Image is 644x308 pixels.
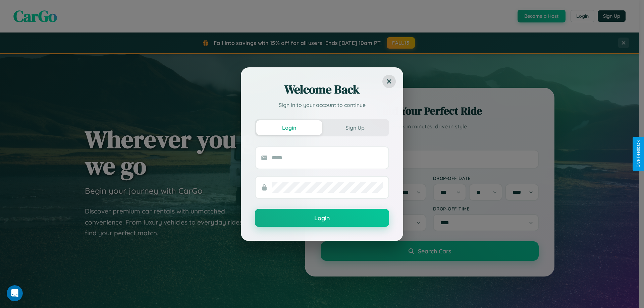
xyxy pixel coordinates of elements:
[7,285,23,301] iframe: Intercom live chat
[255,101,389,109] p: Sign in to your account to continue
[255,209,389,227] button: Login
[256,120,322,135] button: Login
[322,120,388,135] button: Sign Up
[636,140,641,168] div: Give Feedback
[255,81,389,98] h2: Welcome Back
